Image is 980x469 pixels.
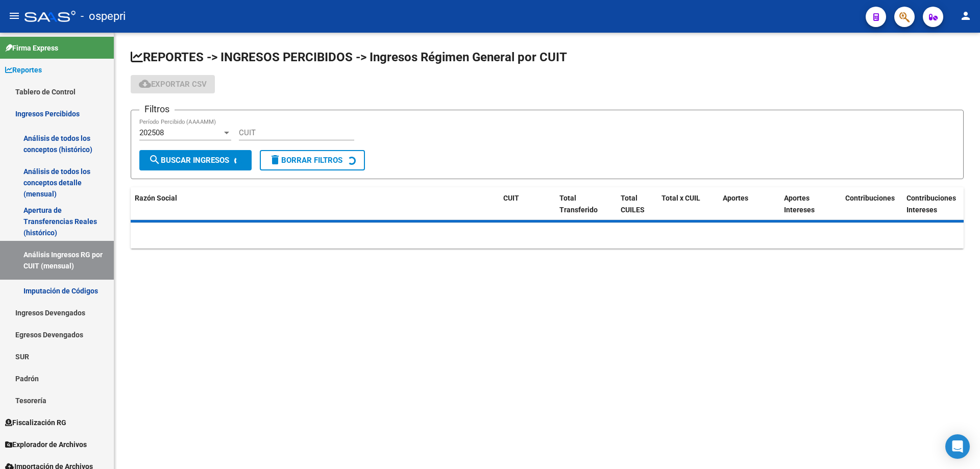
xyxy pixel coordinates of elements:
[5,64,42,76] span: Reportes
[960,10,972,22] mat-icon: person
[503,194,519,202] span: CUIT
[139,80,207,89] span: Exportar CSV
[269,156,342,165] span: Borrar Filtros
[499,187,555,221] datatable-header-cell: CUIT
[139,102,175,116] h3: Filtros
[902,187,964,221] datatable-header-cell: Contribuciones Intereses
[139,128,164,137] span: 202508
[841,187,902,221] datatable-header-cell: Contribuciones
[5,42,58,54] span: Firma Express
[657,187,719,221] datatable-header-cell: Total x CUIL
[260,150,365,170] button: Borrar Filtros
[131,50,567,64] span: REPORTES -> INGRESOS PERCIBIDOS -> Ingresos Régimen General por CUIT
[5,439,87,450] span: Explorador de Archivos
[621,194,645,214] span: Total CUILES
[81,5,126,28] span: - ospepri
[5,417,66,428] span: Fiscalización RG
[139,78,151,90] mat-icon: cloud_download
[784,194,815,214] span: Aportes Intereses
[906,194,956,214] span: Contribuciones Intereses
[555,187,617,221] datatable-header-cell: Total Transferido
[559,194,598,214] span: Total Transferido
[149,156,229,165] span: Buscar Ingresos
[139,150,252,170] button: Buscar Ingresos
[269,154,281,166] mat-icon: delete
[723,194,748,202] span: Aportes
[149,154,161,166] mat-icon: search
[131,187,499,221] datatable-header-cell: Razón Social
[135,194,177,202] span: Razón Social
[131,75,215,93] button: Exportar CSV
[780,187,841,221] datatable-header-cell: Aportes Intereses
[945,434,970,459] div: Open Intercom Messenger
[719,187,780,221] datatable-header-cell: Aportes
[661,194,700,202] span: Total x CUIL
[617,187,657,221] datatable-header-cell: Total CUILES
[845,194,895,202] span: Contribuciones
[8,10,20,22] mat-icon: menu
